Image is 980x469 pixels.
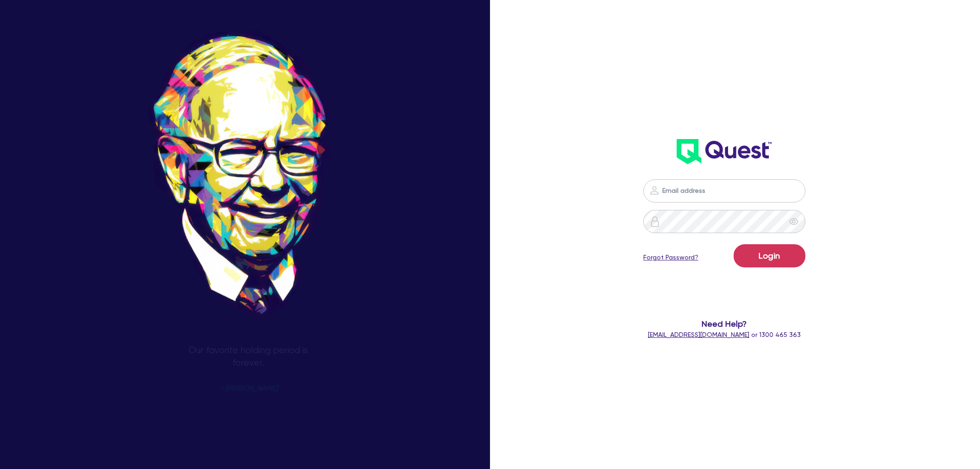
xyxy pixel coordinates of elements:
span: - [PERSON_NAME] [220,385,277,392]
img: icon-password [649,185,660,196]
input: Email address [643,179,805,203]
button: Login [734,244,805,267]
img: wH2k97JdezQIQAAAABJRU5ErkJggg== [677,139,772,164]
span: eye [789,217,798,226]
a: [EMAIL_ADDRESS][DOMAIN_NAME] [648,331,749,338]
span: or 1300 465 363 [648,331,801,338]
span: Need Help? [591,317,857,330]
a: Forgot Password? [643,253,698,262]
img: icon-password [649,216,660,227]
